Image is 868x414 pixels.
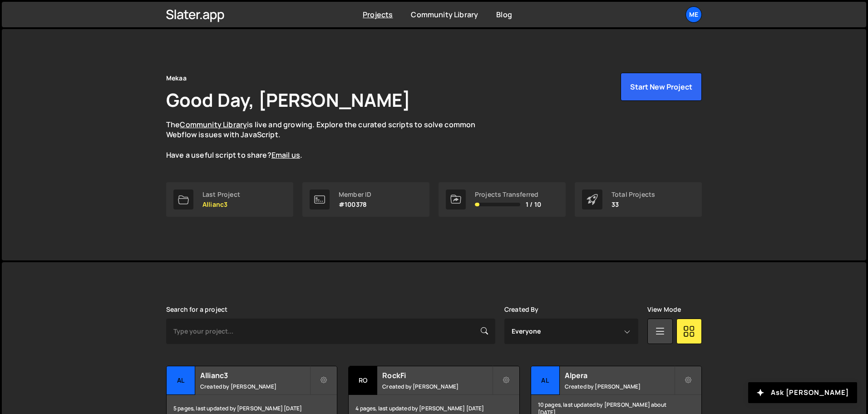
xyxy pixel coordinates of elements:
button: Start New Project [621,73,702,101]
small: Created by [PERSON_NAME] [382,383,492,390]
div: Al [531,366,560,395]
h2: Allianc3 [200,370,310,380]
a: Email us [271,150,300,160]
div: Ro [349,366,377,395]
h1: Good Day, [PERSON_NAME] [166,87,410,112]
a: Blog [496,10,512,20]
a: Projects [363,10,393,20]
div: Al [167,366,195,395]
div: Total Projects [612,191,655,198]
a: Me [686,6,702,23]
div: Member ID [339,191,371,198]
label: Search for a project [166,306,227,313]
a: Last Project Allianc3 [166,182,293,217]
span: 1 / 10 [526,201,541,208]
input: Type your project... [166,319,495,344]
h2: RockFi [382,370,492,380]
a: Community Library [411,10,478,20]
div: Projects Transferred [475,191,541,198]
label: View Mode [647,306,681,313]
p: #100378 [339,201,371,208]
div: Last Project [202,191,240,198]
h2: Alpera [565,370,674,380]
small: Created by [PERSON_NAME] [200,383,310,390]
small: Created by [PERSON_NAME] [565,383,674,390]
p: Allianc3 [202,201,240,208]
a: Community Library [180,120,247,130]
label: Created By [504,306,539,313]
p: 33 [612,201,655,208]
button: Ask [PERSON_NAME] [748,382,857,403]
div: Mekaa [166,73,187,84]
p: The is live and growing. Explore the curated scripts to solve common Webflow issues with JavaScri... [166,120,493,160]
